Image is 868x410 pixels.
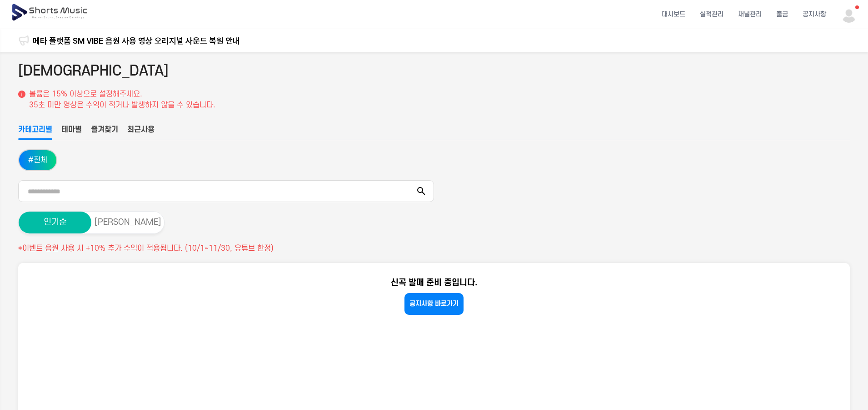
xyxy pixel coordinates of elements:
[18,124,52,140] button: 카테고리별
[18,91,25,98] img: 설명 아이콘
[33,35,240,47] a: 메타 플랫폼 SM VIBE 음원 사용 영상 오리지널 사운드 복원 안내
[654,2,693,26] a: 대시보드
[91,212,164,233] button: [PERSON_NAME]
[391,277,478,289] p: 신곡 발매 준비 중입니다.
[127,124,155,140] button: 최근사용
[731,2,769,26] a: 채널관리
[841,6,857,23] img: 사용자 이미지
[18,61,169,81] h2: [DEMOGRAPHIC_DATA]
[795,2,833,26] a: 공지사항
[91,124,118,140] button: 즐겨찾기
[61,124,82,140] button: 테마별
[19,150,56,170] button: #전체
[404,293,464,315] a: 공지사항 바로가기
[18,243,850,254] p: *이벤트 음원 사용 시 +10% 추가 수익이 적용됩니다. (10/1~11/30, 유튜브 한정)
[19,212,91,233] button: 인기순
[769,2,795,26] a: 출금
[29,89,215,111] p: 볼륨은 15% 이상으로 설정해주세요. 35초 미만 영상은 수익이 적거나 발생하지 않을 수 있습니다.
[693,2,731,26] a: 실적관리
[18,35,29,46] img: 알림 아이콘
